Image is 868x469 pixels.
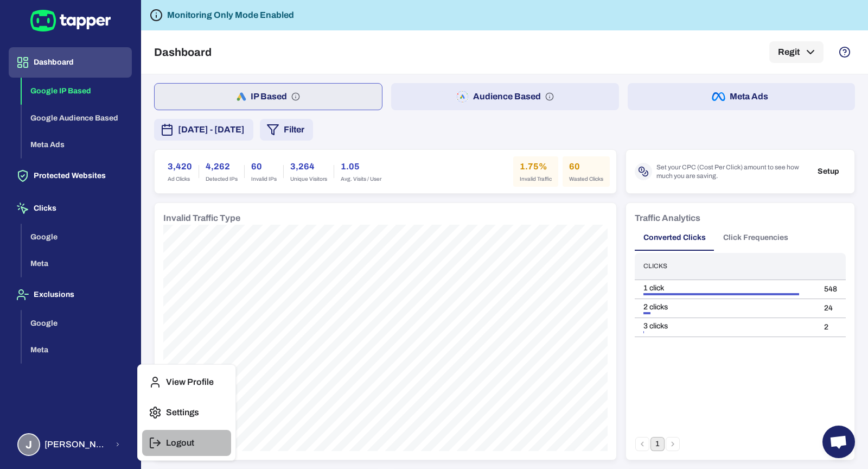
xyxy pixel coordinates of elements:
[142,400,231,426] button: Settings
[142,430,231,456] button: Logout
[142,369,231,395] button: View Profile
[166,377,214,388] p: View Profile
[166,438,194,448] p: Logout
[166,407,199,418] p: Settings
[822,426,855,458] div: Open chat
